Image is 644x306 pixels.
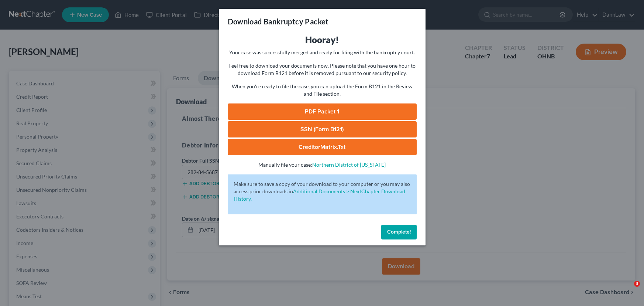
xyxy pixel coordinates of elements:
a: Additional Documents > NextChapter Download History. [234,188,405,202]
a: SSN (Form B121) [228,121,417,137]
h3: Download Bankruptcy Packet [228,16,329,27]
p: Your case was successfully merged and ready for filing with the bankruptcy court. [228,49,417,56]
a: CreditorMatrix.txt [228,139,417,155]
p: Manually file your case: [228,161,417,169]
a: Northern District of [US_STATE] [312,161,386,168]
span: Complete! [387,229,411,235]
p: Make sure to save a copy of your download to your computer or you may also access prior downloads in [234,180,411,203]
p: When you're ready to file the case, you can upload the Form B121 in the Review and File section. [228,83,417,98]
button: Complete! [381,225,417,239]
iframe: Intercom live chat [619,281,637,299]
p: Feel free to download your documents now. Please note that you have one hour to download Form B12... [228,62,417,77]
span: 3 [634,281,640,287]
h3: Hooray! [228,34,417,46]
a: PDF Packet 1 [228,103,417,120]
